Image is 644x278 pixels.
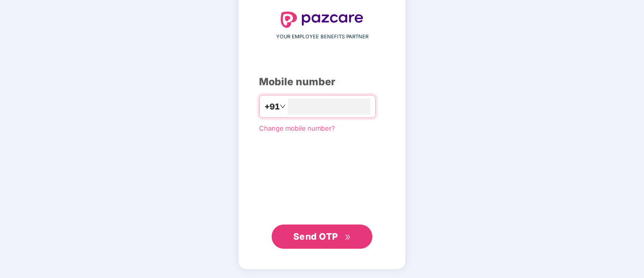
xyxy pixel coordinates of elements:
[259,124,335,132] a: Change mobile number?
[281,12,363,28] img: logo
[276,33,368,41] span: YOUR EMPLOYEE BENEFITS PARTNER
[293,231,338,242] span: Send OTP
[280,103,286,109] span: down
[259,74,385,90] div: Mobile number
[265,100,280,113] span: +91
[345,234,351,241] span: double-right
[272,225,372,249] button: Send OTPdouble-right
